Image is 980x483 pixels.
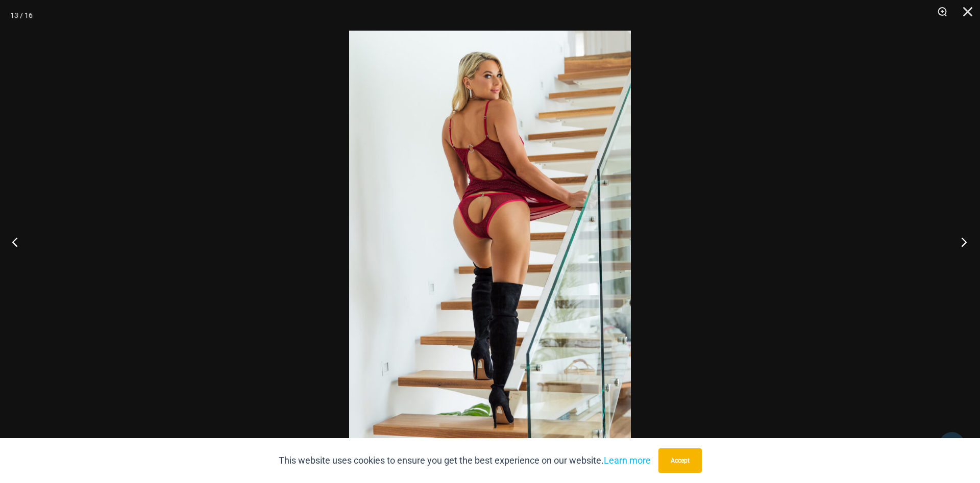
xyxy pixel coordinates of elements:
[942,216,980,267] button: Next
[10,8,33,23] div: 13 / 16
[604,455,651,466] a: Learn more
[279,453,651,468] p: This website uses cookies to ensure you get the best experience on our website.
[349,31,631,452] img: Guilty Pleasures Red 1260 Slip 6045 Thong 05
[658,448,702,473] button: Accept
